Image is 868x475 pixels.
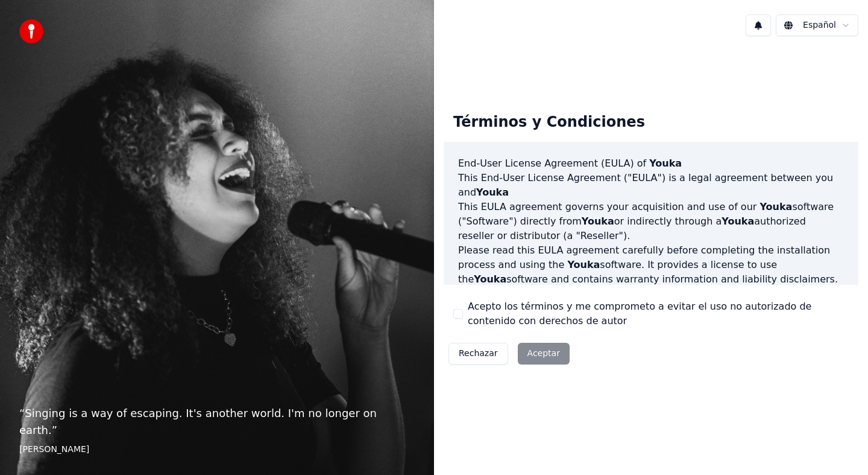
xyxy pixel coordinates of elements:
[567,259,600,270] span: Youka
[458,200,844,243] p: This EULA agreement governs your acquisition and use of our software ("Software") directly from o...
[19,19,43,43] img: youka
[468,299,849,328] label: Acepto los términos y me comprometo a evitar el uso no autorizado de contenido con derechos de autor
[458,243,844,287] p: Please read this EULA agreement carefully before completing the installation process and using th...
[444,103,655,142] div: Términos y Condiciones
[722,215,754,227] span: Youka
[759,201,792,212] span: Youka
[458,171,844,200] p: This End-User License Agreement ("EULA") is a legal agreement between you and
[19,405,415,439] p: “ Singing is a way of escaping. It's another world. I'm no longer on earth. ”
[474,273,506,285] span: Youka
[458,156,844,171] h3: End-User License Agreement (EULA) of
[582,215,614,227] span: Youka
[476,186,509,198] span: Youka
[649,158,682,169] span: Youka
[448,343,508,365] button: Rechazar
[19,444,415,456] footer: [PERSON_NAME]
